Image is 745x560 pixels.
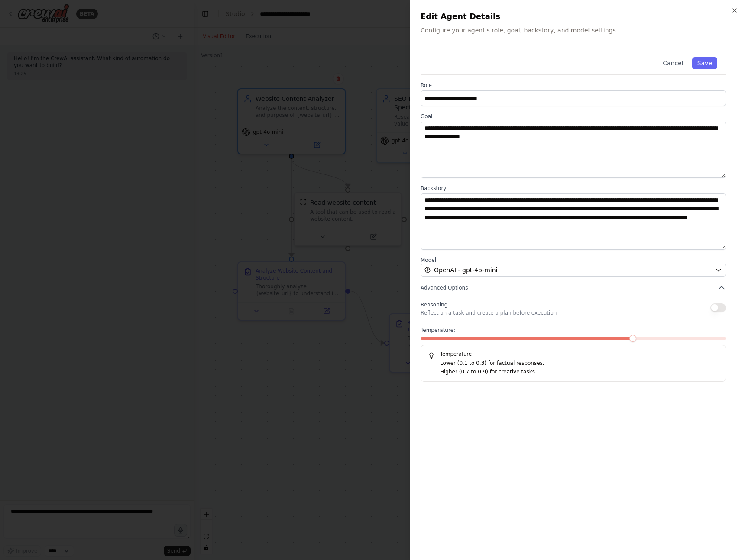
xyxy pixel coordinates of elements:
[434,266,497,274] span: OpenAI - gpt-4o-mini
[421,327,455,334] span: Temperature:
[421,82,726,89] label: Role
[421,10,735,23] h2: Edit Agent Details
[440,359,719,368] p: Lower (0.1 to 0.3) for factual responses.
[421,264,726,277] button: OpenAI - gpt-4o-mini
[421,257,726,264] label: Model
[421,26,735,35] p: Configure your agent's role, goal, backstory, and model settings.
[421,302,447,308] span: Reasoning
[440,368,719,377] p: Higher (0.7 to 0.9) for creative tasks.
[658,57,688,69] button: Cancel
[421,185,726,192] label: Backstory
[692,57,717,69] button: Save
[421,309,557,316] p: Reflect on a task and create a plan before execution
[421,113,726,120] label: Goal
[428,351,719,357] h5: Temperature
[421,284,468,291] span: Advanced Options
[421,283,726,292] button: Advanced Options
